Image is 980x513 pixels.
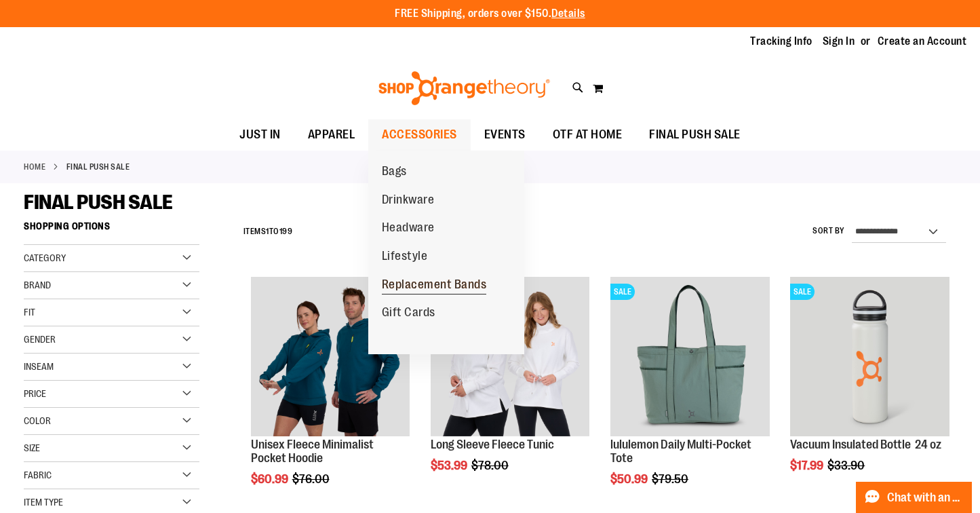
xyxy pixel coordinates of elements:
[553,119,623,150] span: OTF AT HOME
[395,6,585,22] p: FREE Shipping, orders over $150.
[24,280,51,290] span: Brand
[24,470,52,480] span: Fabric
[24,442,40,453] span: Size
[790,438,941,451] a: Vacuum Insulated Bottle 24 oz
[382,193,435,210] span: Drinkware
[382,305,435,322] span: Gift Cards
[24,388,46,399] span: Price
[431,277,590,438] a: Product image for Fleece Long SleeveSALE
[279,227,293,236] span: 199
[823,34,855,49] a: Sign In
[251,438,374,465] a: Unisex Fleece Minimalist Pocket Hoodie
[66,161,130,173] strong: FINAL PUSH SALE
[24,161,45,173] a: Home
[368,186,448,214] a: Drinkware
[610,438,751,465] a: lululemon Daily Multi-Pocket Tote
[376,71,552,105] img: Shop Orangetheory
[266,227,269,236] span: 1
[24,191,173,214] span: FINAL PUSH SALE
[239,119,281,150] span: JUST IN
[551,7,585,20] a: Details
[368,151,524,354] ul: ACCESSORIES
[790,277,949,438] a: Vacuum Insulated Bottle 24 ozSALE
[251,277,410,438] a: Unisex Fleece Minimalist Pocket Hoodie
[251,472,290,486] span: $60.99
[471,119,539,151] a: EVENTS
[24,307,35,318] span: Fit
[431,277,590,436] img: Product image for Fleece Long Sleeve
[610,277,770,438] a: lululemon Daily Multi-Pocket ToteSALE
[635,119,754,150] a: FINAL PUSH SALE
[484,119,526,150] span: EVENTS
[790,284,815,300] span: SALE
[368,157,420,186] a: Bags
[887,491,964,504] span: Chat with an Expert
[368,214,448,242] a: Headware
[827,459,867,472] span: $33.90
[539,119,636,151] a: OTF AT HOME
[382,249,428,266] span: Lifestyle
[243,221,293,242] h2: Items to
[294,119,369,151] a: APPAREL
[649,119,741,150] span: FINAL PUSH SALE
[24,415,51,426] span: Color
[424,270,597,506] div: product
[652,472,690,486] span: $79.50
[292,472,332,486] span: $76.00
[226,119,294,151] a: JUST IN
[382,221,435,237] span: Headware
[856,482,973,513] button: Chat with an Expert
[610,277,770,436] img: lululemon Daily Multi-Pocket Tote
[24,497,63,508] span: Item Type
[368,271,501,299] a: Replacement Bands
[24,361,54,372] span: Inseam
[382,119,457,150] span: ACCESSORIES
[878,34,967,49] a: Create an Account
[24,334,56,345] span: Gender
[431,459,469,472] span: $53.99
[24,214,199,245] strong: Shopping Options
[783,270,956,506] div: product
[790,277,949,436] img: Vacuum Insulated Bottle 24 oz
[750,34,812,49] a: Tracking Info
[610,472,650,486] span: $50.99
[610,284,635,300] span: SALE
[251,277,410,436] img: Unisex Fleece Minimalist Pocket Hoodie
[368,119,471,151] a: ACCESSORIES
[308,119,355,150] span: APPAREL
[382,164,407,181] span: Bags
[790,459,825,472] span: $17.99
[382,278,487,294] span: Replacement Bands
[431,438,554,451] a: Long Sleeve Fleece Tunic
[368,299,449,327] a: Gift Cards
[24,252,66,263] span: Category
[812,225,845,237] label: Sort By
[368,242,442,271] a: Lifestyle
[471,459,511,472] span: $78.00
